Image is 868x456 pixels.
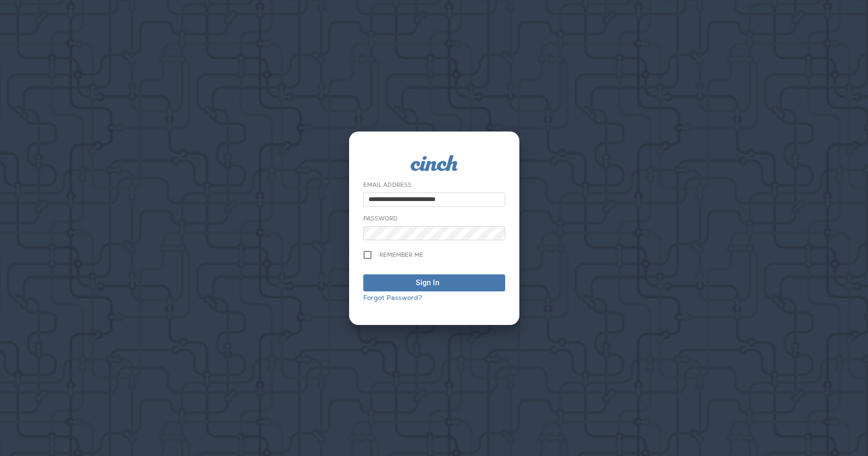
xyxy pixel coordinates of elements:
[416,277,439,289] div: Sign In
[363,293,422,302] a: Forgot Password?
[363,274,505,291] button: Sign In
[363,215,398,222] label: Password
[379,251,424,259] span: Remember me
[363,181,412,189] label: Email Address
